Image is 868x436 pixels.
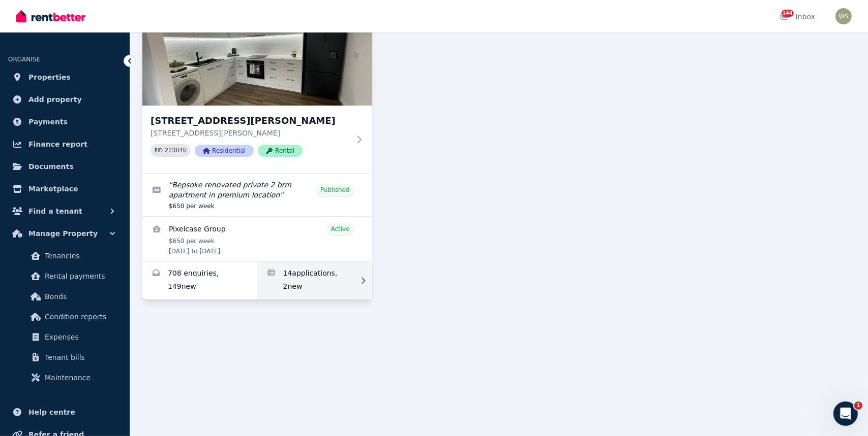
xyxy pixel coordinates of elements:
[8,201,122,221] button: Find a tenant
[151,114,350,128] h3: [STREET_ADDRESS][PERSON_NAME]
[142,217,372,261] a: View details for Pixelcase Group
[8,156,122,177] a: Documents
[195,145,254,157] span: Residential
[45,331,113,343] span: Expenses
[28,160,74,173] span: Documents
[257,262,372,299] a: Applications for 9B MABEL ST,, NORTH PERTH
[155,148,163,153] small: PID
[45,372,113,384] span: Maintenance
[8,89,122,110] a: Add property
[142,174,372,216] a: Edit listing: Bepsoke renovated private 2 brm apartment in premium location
[28,138,87,150] span: Finance report
[28,71,71,83] span: Properties
[151,128,350,138] p: [STREET_ADDRESS][PERSON_NAME]
[45,351,113,363] span: Tenant bills
[258,145,303,157] span: Rental
[142,262,257,299] a: Enquiries for 9B MABEL ST,, NORTH PERTH
[165,147,187,154] code: 223840
[12,266,117,286] a: Rental payments
[835,8,852,24] img: Whitney Smith
[28,406,75,418] span: Help centre
[8,223,122,244] button: Manage Property
[854,401,862,410] span: 1
[833,401,858,426] iframe: Intercom live chat
[8,402,122,422] a: Help centre
[782,10,794,17] span: 144
[28,183,78,195] span: Marketplace
[12,327,117,347] a: Expenses
[28,227,98,240] span: Manage Property
[8,112,122,132] a: Payments
[8,179,122,199] a: Marketplace
[45,270,113,282] span: Rental payments
[12,307,117,327] a: Condition reports
[142,8,372,173] a: 9B MABEL ST,, NORTH PERTH[STREET_ADDRESS][PERSON_NAME][STREET_ADDRESS][PERSON_NAME]PID 223840Resi...
[780,12,815,22] div: Inbox
[142,8,372,106] img: 9B MABEL ST,, NORTH PERTH
[12,246,117,266] a: Tenancies
[16,9,85,24] img: RentBetter
[8,134,122,154] a: Finance report
[45,250,113,262] span: Tenancies
[8,67,122,87] a: Properties
[45,290,113,303] span: Bonds
[28,205,82,217] span: Find a tenant
[12,286,117,307] a: Bonds
[28,93,82,106] span: Add property
[12,347,117,367] a: Tenant bills
[12,367,117,388] a: Maintenance
[8,56,40,63] span: ORGANISE
[45,311,113,323] span: Condition reports
[28,116,68,128] span: Payments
